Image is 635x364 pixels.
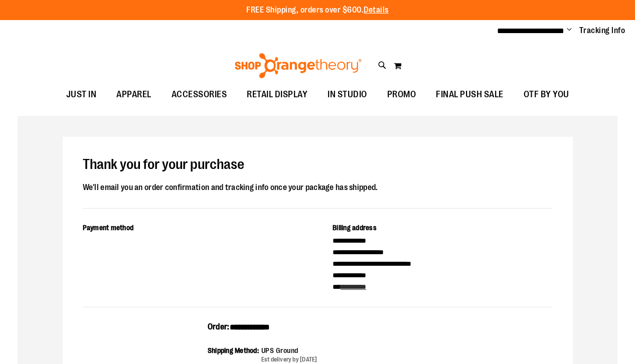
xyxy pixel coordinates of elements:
[83,181,553,194] div: We'll email you an order confirmation and tracking info once your package has shipped.
[333,223,553,235] div: Billing address
[66,83,97,106] span: JUST IN
[436,83,504,106] span: FINAL PUSH SALE
[426,83,514,106] a: FINAL PUSH SALE
[116,83,151,106] span: APPAREL
[261,345,318,355] div: UPS Ground
[208,321,428,339] div: Order:
[162,83,237,106] a: ACCESSORIES
[247,83,307,106] span: RETAIL DISPLAY
[56,83,107,106] a: JUST IN
[318,83,377,106] a: IN STUDIO
[237,83,318,106] a: RETAIL DISPLAY
[514,83,579,106] a: OTF BY YOU
[579,25,625,36] a: Tracking Info
[106,83,162,106] a: APPAREL
[83,157,553,173] h1: Thank you for your purchase
[233,53,363,78] img: Shop Orangetheory
[567,26,572,36] button: Account menu
[387,83,416,106] span: PROMO
[172,83,227,106] span: ACCESSORIES
[364,6,389,15] a: Details
[246,5,389,16] p: FREE Shipping, orders over $600.
[261,356,318,363] span: Est delivery by [DATE]
[208,345,261,364] div: Shipping Method:
[524,83,569,106] span: OTF BY YOU
[377,83,426,106] a: PROMO
[328,83,367,106] span: IN STUDIO
[83,223,303,235] div: Payment method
